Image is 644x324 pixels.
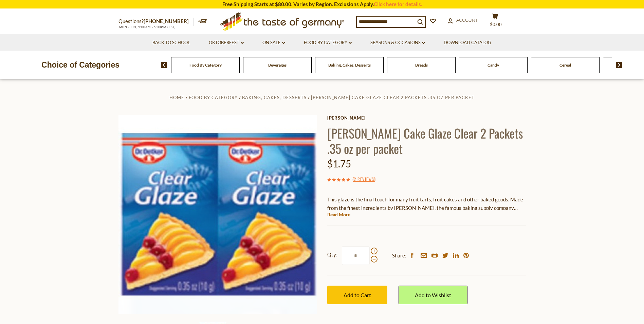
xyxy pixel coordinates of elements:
a: Click here for details. [374,1,422,7]
a: Food By Category [189,95,238,100]
strong: Qty: [327,250,337,259]
a: 2 Reviews [354,176,374,183]
button: $0.00 [485,13,505,30]
a: Candy [487,62,499,68]
span: ( ) [352,176,375,182]
span: Add to Cart [344,292,371,298]
button: Add to Cart [327,286,387,304]
a: Beverages [268,62,287,68]
a: Cereal [559,62,571,68]
a: [PERSON_NAME] Cake Glaze Clear 2 Packets .35 oz per packet [311,95,475,100]
a: Food By Category [189,62,222,68]
a: Baking, Cakes, Desserts [242,95,307,100]
img: previous arrow [161,62,167,68]
a: [PHONE_NUMBER] [144,18,189,24]
a: Baking, Cakes, Desserts [328,62,371,68]
input: Qty: [342,246,370,265]
a: Oktoberfest [209,39,244,47]
a: Back to School [152,39,190,47]
a: Seasons & Occasions [370,39,425,47]
img: next arrow [616,62,622,68]
a: Food By Category [304,39,352,47]
span: $1.75 [327,158,351,169]
img: Dr. Oetker Cake Glaze Clear 2 Packets .35 oz per packet [118,115,317,314]
span: Account [456,17,478,23]
p: This glaze is the final touch for many fruit tarts, fruit cakes and other baked goods. Made from ... [327,195,526,212]
a: Home [169,95,184,100]
a: Read More [327,211,350,218]
a: Add to Wishlist [399,286,467,304]
span: $0.00 [490,22,502,27]
p: Questions? [118,17,194,26]
a: Download Catalog [444,39,491,47]
a: On Sale [262,39,285,47]
a: Breads [415,62,428,68]
a: Account [448,17,478,24]
a: [PERSON_NAME] [327,115,526,121]
span: Share: [392,251,406,260]
h1: [PERSON_NAME] Cake Glaze Clear 2 Packets .35 oz per packet [327,125,526,156]
span: MON - FRI, 9:00AM - 5:00PM (EST) [118,25,176,29]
